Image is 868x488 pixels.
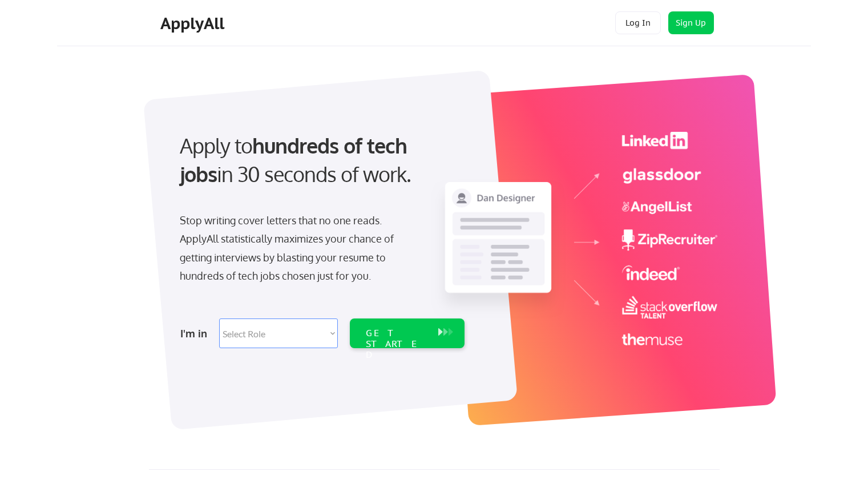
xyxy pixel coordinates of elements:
div: Stop writing cover letters that no one reads. ApplyAll statistically maximizes your chance of get... [180,211,414,285]
div: ApplyAll [160,14,228,33]
div: GET STARTED [366,328,427,361]
button: Log In [615,11,661,34]
div: I'm in [180,324,212,342]
strong: hundreds of tech jobs [180,132,412,187]
button: Sign Up [668,11,714,34]
div: Apply to in 30 seconds of work. [180,131,460,189]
